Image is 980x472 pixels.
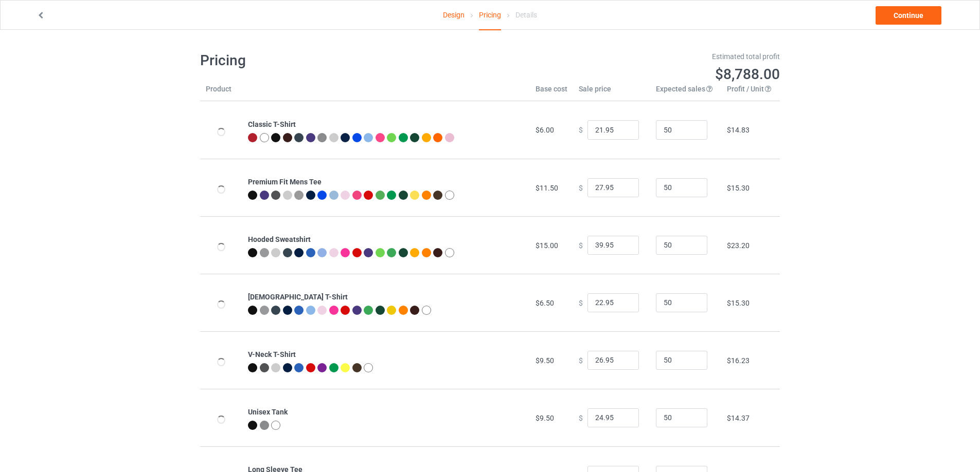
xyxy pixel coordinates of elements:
span: $ [579,413,583,422]
span: $15.00 [536,241,558,250]
span: $14.83 [727,126,750,134]
span: $9.50 [536,414,554,422]
span: $14.37 [727,414,750,422]
span: $ [579,126,583,134]
span: $ [579,298,583,307]
b: [DEMOGRAPHIC_DATA] T-Shirt [248,293,348,301]
span: $15.30 [727,299,750,307]
th: Profit / Unit [721,84,780,101]
img: heather_texture.png [317,133,327,142]
div: Details [515,1,537,29]
span: $8,788.00 [715,66,780,83]
th: Base cost [530,84,573,101]
b: Premium Fit Mens Tee [248,178,322,186]
div: Estimated total profit [497,51,780,62]
span: $15.30 [727,184,750,192]
h1: Pricing [200,51,483,70]
a: Continue [876,6,941,25]
span: $ [579,183,583,192]
img: heather_texture.png [260,421,269,430]
span: $16.23 [727,356,750,365]
th: Product [200,84,242,101]
span: $6.00 [536,126,554,134]
span: $ [579,356,583,364]
span: $ [579,241,583,249]
img: heather_texture.png [294,191,304,200]
b: Unisex Tank [248,408,288,416]
a: Design [443,1,465,29]
th: Sale price [573,84,650,101]
div: Pricing [479,1,501,30]
b: Hooded Sweatshirt [248,235,311,243]
span: $9.50 [536,356,554,365]
b: Classic T-Shirt [248,120,296,128]
span: $11.50 [536,184,558,192]
b: V-Neck T-Shirt [248,350,296,358]
span: $23.20 [727,241,750,250]
th: Expected sales [650,84,721,101]
span: $6.50 [536,299,554,307]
